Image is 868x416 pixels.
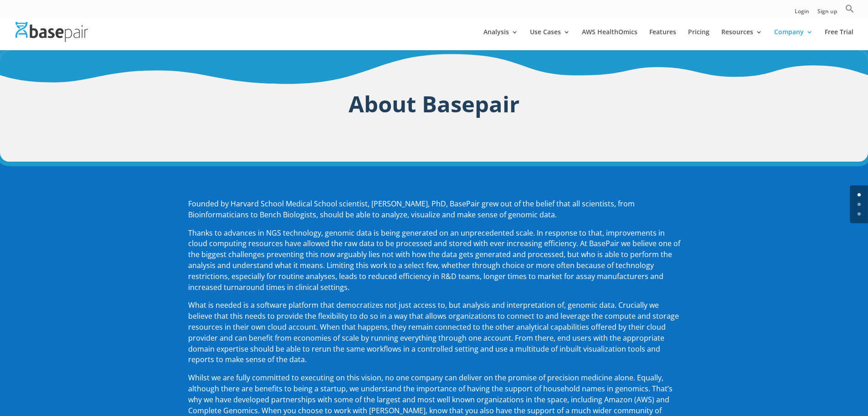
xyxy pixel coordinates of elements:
a: Search Icon Link [845,4,854,18]
a: Analysis [483,29,518,50]
a: Resources [721,29,762,50]
a: Sign up [817,9,837,18]
svg: Search [845,4,854,13]
a: Free Trial [825,29,853,50]
a: 2 [858,212,861,216]
a: Pricing [688,29,709,50]
a: Company [774,29,813,50]
a: Login [795,9,809,18]
a: 0 [858,193,861,196]
span: Thanks to advances in NGS technology, genomic data is being generated on an unprecedented scale. ... [188,228,680,292]
a: AWS HealthOmics [582,29,637,50]
p: Founded by Harvard School Medical School scientist, [PERSON_NAME], PhD, BasePair grew out of the ... [188,199,680,228]
h1: About Basepair [188,88,680,125]
a: Use Cases [530,29,570,50]
img: Basepair [15,22,88,42]
a: 1 [858,203,861,206]
p: What is needed is a software platform that democratizes not just access to, but analysis and inte... [188,300,680,373]
a: Features [649,29,676,50]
